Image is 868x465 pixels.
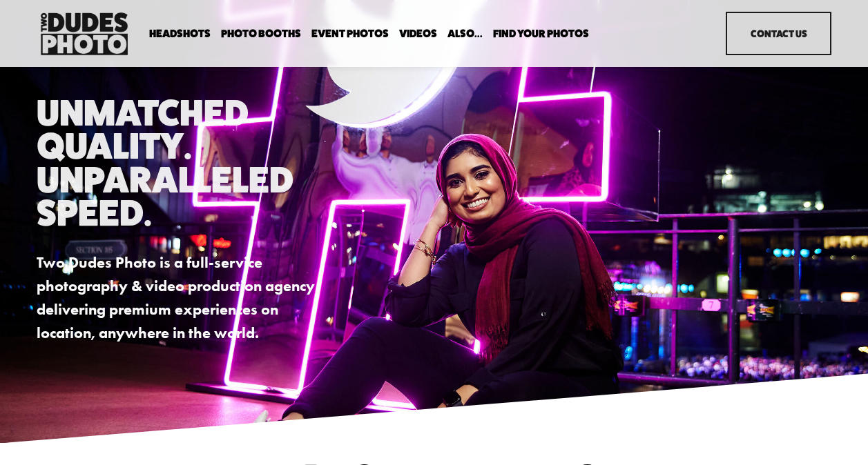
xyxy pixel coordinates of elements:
[726,12,831,55] a: Contact Us
[37,96,330,229] h1: Unmatched Quality. Unparalleled Speed.
[311,27,389,40] a: Event Photos
[493,28,589,39] span: Find Your Photos
[149,28,211,39] span: Headshots
[37,9,132,59] img: Two Dudes Photo | Headshots, Portraits &amp; Photo Booths
[399,27,437,40] a: Videos
[149,27,211,40] a: folder dropdown
[221,27,301,40] a: folder dropdown
[447,27,483,40] a: folder dropdown
[447,28,483,39] span: Also...
[37,253,318,342] strong: Two Dudes Photo is a full-service photography & video production agency delivering premium experi...
[493,27,589,40] a: folder dropdown
[221,28,301,39] span: Photo Booths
